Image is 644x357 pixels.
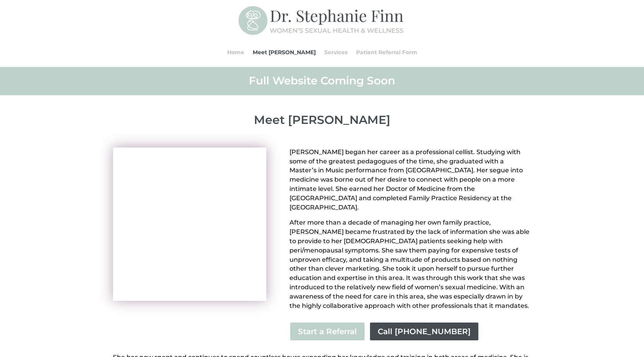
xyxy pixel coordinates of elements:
[113,113,531,127] p: Meet [PERSON_NAME]
[289,148,531,218] p: [PERSON_NAME] began her career as a professional cellist. Studying with some of the greatest peda...
[113,74,531,91] h2: Full Website Coming Soon
[369,322,479,341] a: Call [PHONE_NUMBER]
[227,38,244,67] a: Home
[356,38,417,67] a: Patient Referral Form
[253,38,316,67] a: Meet [PERSON_NAME]
[289,322,365,341] a: Start a Referral
[324,38,348,67] a: Services
[289,218,531,310] p: After more than a decade of managing her own family practice, [PERSON_NAME] became frustrated by ...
